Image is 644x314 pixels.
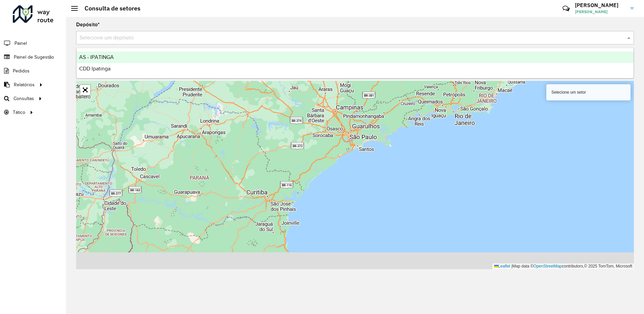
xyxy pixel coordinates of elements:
label: Depósito [76,21,100,29]
div: Map data © contributors,© 2025 TomTom, Microsoft [492,263,634,269]
a: Leaflet [494,264,510,269]
a: OpenStreetMap [534,264,562,269]
a: Abrir mapa em tela cheia [80,85,90,95]
span: [PERSON_NAME] [575,9,625,15]
ng-dropdown-panel: Options list [76,48,634,78]
span: Painel [14,40,27,47]
span: Relatórios [14,81,35,88]
div: Selecione um setor [546,84,631,100]
h3: [PERSON_NAME] [575,2,625,8]
span: Consultas [13,95,34,102]
a: Contato Rápido [559,1,573,16]
span: Painel de Sugestão [14,54,54,61]
span: CDD Ipatinga [79,66,110,71]
span: Tático [13,109,25,116]
span: AS - IPATINGA [79,54,114,60]
span: Pedidos [13,67,30,74]
span: | [511,264,512,269]
h2: Consulta de setores [78,5,140,12]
